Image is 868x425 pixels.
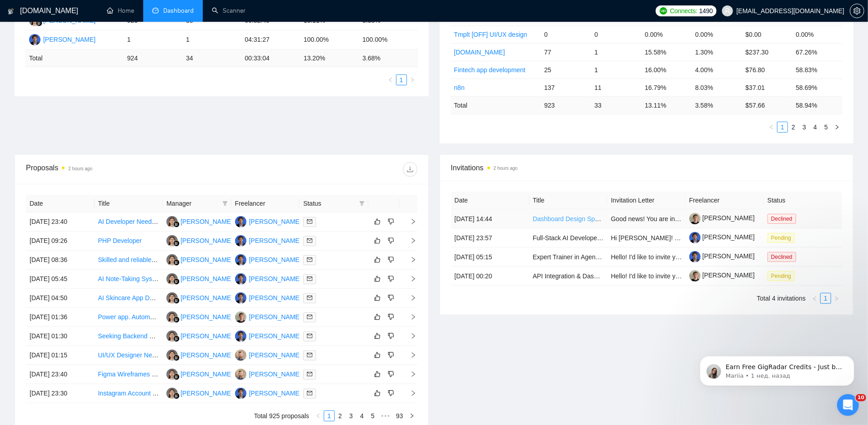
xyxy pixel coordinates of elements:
[181,274,233,284] div: [PERSON_NAME]
[166,275,233,282] a: KK[PERSON_NAME]
[768,234,798,241] a: Pending
[410,77,415,83] span: right
[374,294,381,301] span: like
[541,79,591,96] td: 137
[182,49,241,67] td: 34
[393,411,406,421] a: 93
[235,313,301,320] a: MR[PERSON_NAME]
[788,122,799,133] li: 2
[374,256,381,263] span: like
[166,311,178,323] img: KK
[406,410,417,421] button: right
[335,411,345,421] a: 2
[372,235,383,246] button: like
[385,74,396,85] li: Previous Page
[374,390,381,397] span: like
[372,254,383,265] button: like
[359,201,365,206] span: filter
[98,237,142,244] a: PHP Developer
[374,351,381,359] span: like
[26,251,95,270] td: [DATE] 08:36
[792,25,843,43] td: 0.00%
[356,410,367,421] li: 4
[235,389,301,396] a: DU[PERSON_NAME]
[742,61,793,79] td: $76.80
[43,35,95,44] div: [PERSON_NAME]
[850,4,864,18] button: setting
[820,293,831,304] li: 1
[181,217,233,227] div: [PERSON_NAME]
[107,7,134,15] a: homeHome
[166,331,178,342] img: KK
[173,355,180,361] img: gigradar-bm.png
[388,332,394,340] span: dislike
[181,388,233,398] div: [PERSON_NAME]
[372,369,383,380] button: like
[300,30,359,49] td: 100.00%
[359,49,417,67] td: 3.68 %
[641,61,692,79] td: 16.00%
[359,30,417,49] td: 100.00%
[407,74,418,85] button: right
[368,411,378,421] a: 5
[388,275,394,282] span: dislike
[166,313,233,320] a: KK[PERSON_NAME]
[764,192,842,209] th: Status
[173,336,180,342] img: gigradar-bm.png
[541,43,591,61] td: 77
[235,351,301,358] a: IN[PERSON_NAME]
[346,410,356,421] li: 3
[692,43,742,61] td: 1.30%
[166,273,178,285] img: KK
[837,394,859,416] iframe: Intercom live chat
[454,49,505,56] a: [DOMAIN_NAME]
[541,25,591,43] td: 0
[641,25,692,43] td: 0.00%
[777,122,788,133] li: 1
[40,35,157,43] p: Message from Mariia, sent 1 нед. назад
[95,232,163,251] td: PHP Developer
[307,257,312,262] span: mail
[166,370,233,377] a: KK[PERSON_NAME]
[834,124,840,130] span: right
[374,332,381,340] span: like
[388,371,394,378] span: dislike
[641,79,692,96] td: 16.79%
[307,371,312,377] span: mail
[742,96,793,114] td: $ 57.66
[850,7,864,15] span: setting
[388,256,394,263] span: dislike
[386,388,396,399] button: dislike
[26,162,221,177] div: Proposals
[166,256,233,263] a: KK[PERSON_NAME]
[307,276,312,282] span: mail
[541,61,591,79] td: 25
[388,237,394,244] span: dislike
[529,192,607,209] th: Title
[181,293,233,303] div: [PERSON_NAME]
[235,332,301,339] a: DU[PERSON_NAME]
[812,296,818,301] span: left
[307,390,312,396] span: mail
[98,332,208,340] a: Seeking Backend & SecOps developer
[792,43,843,61] td: 67.26%
[249,350,301,360] div: [PERSON_NAME]
[372,331,383,341] button: like
[821,293,831,303] a: 1
[386,292,396,303] button: dislike
[152,7,159,14] span: dashboard
[307,314,312,320] span: mail
[768,252,796,262] span: Declined
[222,201,228,206] span: filter
[692,79,742,96] td: 8.03%
[372,388,383,399] button: like
[768,215,800,222] a: Declined
[166,369,178,380] img: KK
[235,370,301,377] a: IN[PERSON_NAME]
[378,410,393,421] li: Next 5 Pages
[173,374,180,380] img: gigradar-bm.png
[307,352,312,358] span: mail
[768,214,796,224] span: Declined
[451,228,529,247] td: [DATE] 23:57
[173,278,180,285] img: gigradar-bm.png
